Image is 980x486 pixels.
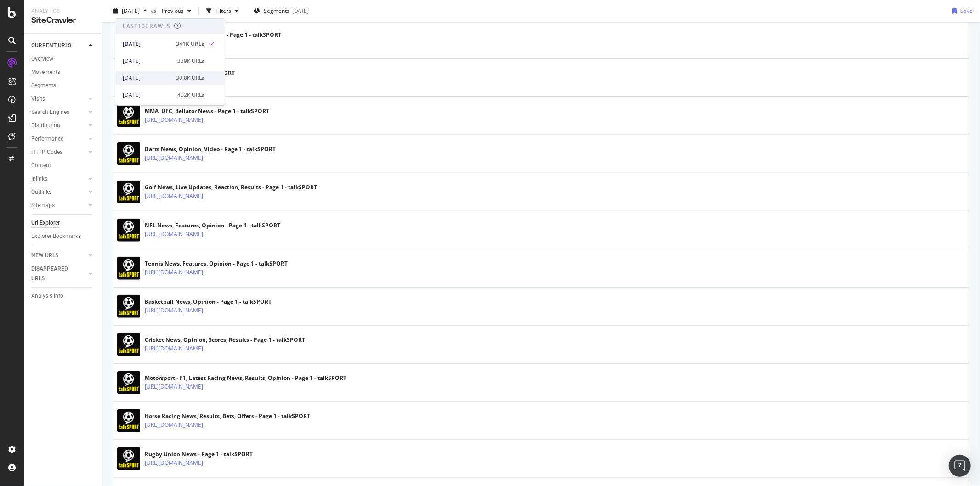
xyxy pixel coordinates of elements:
a: HTTP Codes [31,147,86,157]
div: [DATE] [123,40,170,48]
div: Filters [215,7,231,15]
span: Segments [264,7,289,15]
div: Cricket News, Opinion, Scores, Results - Page 1 - talkSPORT [145,336,305,344]
div: Tennis News, Features, Opinion - Page 1 - talkSPORT [145,260,288,268]
a: Performance [31,134,86,144]
div: Segments [31,81,56,90]
div: MMA, UFC, Bellator News - Page 1 - talkSPORT [145,107,269,115]
div: Url Explorer [31,218,60,228]
a: Outlinks [31,187,86,197]
a: [URL][DOMAIN_NAME] [145,268,203,277]
a: [URL][DOMAIN_NAME] [145,458,203,468]
div: [DATE] [123,74,170,82]
a: DISAPPEARED URLS [31,264,86,283]
a: Movements [31,68,95,77]
a: CURRENT URLS [31,41,86,51]
div: Analytics [31,7,94,15]
div: Visits [31,94,45,104]
img: main image [117,295,140,318]
a: Distribution [31,121,86,130]
a: Sitemaps [31,201,86,210]
a: [URL][DOMAIN_NAME] [145,420,203,429]
a: [URL][DOMAIN_NAME] [145,115,203,124]
div: Movements [31,68,60,77]
div: Analysis Info [31,291,63,301]
a: Visits [31,94,86,104]
div: Open Intercom Messenger [949,455,971,477]
a: Overview [31,54,95,64]
span: 2025 Aug. 24th [122,7,140,15]
a: Url Explorer [31,218,95,228]
div: Darts News, Opinion, Video - Page 1 - talkSPORT [145,145,276,153]
a: NEW URLS [31,251,86,260]
a: [URL][DOMAIN_NAME] [145,230,203,239]
div: Explorer Bookmarks [31,232,81,241]
span: vs [151,7,158,15]
a: Segments [31,81,95,90]
div: 30.8K URLs [176,74,204,82]
a: Analysis Info [31,291,95,301]
div: Golf News, Live Updates, Reaction, Results - Page 1 - talkSPORT [145,183,317,192]
div: Last 10 Crawls [123,22,170,30]
div: Motorsport - F1, Latest Racing News, Results, Opinion - Page 1 - talkSPORT [145,374,346,382]
a: [URL][DOMAIN_NAME] [145,153,203,163]
a: [URL][DOMAIN_NAME] [145,382,203,391]
div: Horse Racing News, Results, Bets, Offers - Page 1 - talkSPORT [145,412,310,420]
img: main image [117,181,140,203]
button: Save [949,4,973,18]
div: Sitemaps [31,201,55,210]
div: Outlinks [31,187,51,197]
img: main image [117,257,140,280]
div: CURRENT URLS [31,41,71,51]
img: main image [117,333,140,356]
div: DISAPPEARED URLS [31,264,78,283]
a: [URL][DOMAIN_NAME] [145,192,203,201]
img: main image [117,409,140,432]
div: Content [31,161,51,170]
a: [URL][DOMAIN_NAME] [145,306,203,315]
img: main image [117,142,140,165]
div: NEW URLS [31,251,58,260]
a: Content [31,161,95,170]
div: [DATE] [292,7,309,15]
div: 341K URLs [176,40,204,48]
div: Distribution [31,121,60,130]
div: Basketball News, Opinion - Page 1 - talkSPORT [145,298,272,306]
div: 339K URLs [177,57,204,65]
div: Performance [31,134,63,144]
img: main image [117,447,140,470]
button: Filters [203,4,242,18]
button: Previous [158,4,195,18]
img: main image [117,371,140,394]
span: Previous [158,7,184,15]
img: main image [117,104,140,127]
button: Segments[DATE] [250,4,312,18]
div: 402K URLs [177,91,204,99]
div: [DATE] [123,57,172,65]
div: NFL News, Features, Opinion - Page 1 - talkSPORT [145,221,280,230]
a: Inlinks [31,174,86,184]
div: Rugby Union News - Page 1 - talkSPORT [145,450,253,458]
div: Save [960,7,973,15]
div: Inlinks [31,174,47,184]
div: [DATE] [123,91,172,99]
a: Search Engines [31,107,86,117]
div: HTTP Codes [31,147,62,157]
a: [URL][DOMAIN_NAME] [145,344,203,353]
div: Search Engines [31,107,69,117]
a: Explorer Bookmarks [31,232,95,241]
button: [DATE] [109,4,151,18]
div: Overview [31,54,53,64]
img: main image [117,219,140,242]
div: SiteCrawler [31,15,94,26]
